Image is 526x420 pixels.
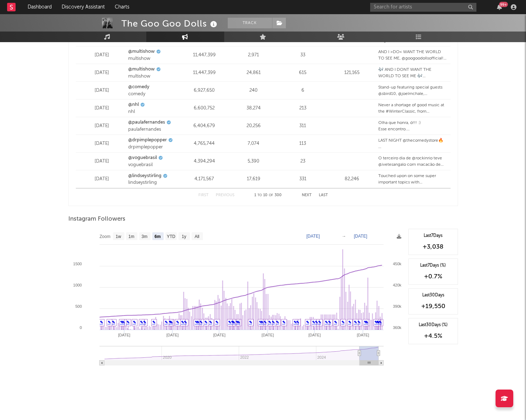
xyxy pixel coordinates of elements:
a: ✎ [325,320,328,324]
div: 5,390 [231,158,276,165]
button: First [198,193,209,197]
a: @multishow [128,66,155,73]
a: ✎ [120,320,123,324]
a: ✎ [364,320,367,324]
text: → [342,234,346,239]
a: ✎ [231,320,234,324]
div: AND I >DO< WANT THE WORLD TO SEE ME, @googoodollsofficial! Queria que o mundo inteiro me visse cu... [378,49,447,62]
div: The Goo Goo Dolls [121,18,219,29]
a: ✎ [268,320,271,324]
div: Touched upon on some super important topics with [PERSON_NAME] of @googoodollsofficial in this we... [378,173,447,186]
a: ✎ [236,320,239,324]
a: ✎ [152,320,155,324]
div: 99 + [499,2,508,7]
button: Previous [216,193,234,197]
div: 4,171,567 [181,176,227,183]
a: ✎ [376,320,379,324]
div: Last 30 Days (%) [412,322,454,328]
a: @paulafernandes [128,119,165,126]
div: 6,927,650 [181,87,227,94]
div: [DATE] [79,52,125,59]
div: +19,550 [412,302,454,311]
text: [DATE] [306,234,320,239]
div: 20,256 [231,123,276,130]
div: 82,246 [329,176,375,183]
div: +4.5 % [412,332,454,340]
div: 17,619 [231,176,276,183]
div: [DATE] [79,69,125,76]
a: ✎ [169,320,172,324]
text: 1y [182,234,186,239]
text: [DATE] [357,333,369,337]
text: 1000 [73,283,81,287]
div: [DATE] [79,123,125,130]
div: 4,765,744 [181,140,227,147]
div: 38,274 [231,105,276,112]
text: [DATE] [261,333,274,337]
a: ✎ [181,320,184,324]
a: ✎ [296,320,299,324]
a: ✎ [334,320,337,324]
button: Last [319,193,328,197]
button: Track [228,18,272,28]
text: 420k [393,283,401,287]
div: 6,600,752 [181,105,227,112]
a: @drpimplepopper [128,137,167,144]
text: [DATE] [118,333,130,337]
div: O terceiro dia de @rockinrio teve @ivetesangalo com macacão de [PERSON_NAME] em homenagem a #[PER... [378,155,447,168]
div: voguebrasil [128,161,178,169]
a: ✎ [249,320,252,324]
a: ✎ [306,320,309,324]
text: [DATE] [213,333,225,337]
div: [DATE] [79,140,125,147]
a: ✎ [204,320,208,324]
a: ✎ [165,320,168,324]
div: multishow [128,73,178,80]
div: [DATE] [79,158,125,165]
div: 6,404,679 [181,123,227,130]
div: 🎶 AND I DONT WANT THE WORLD TO SEE ME 🎶 @googoodollsofficial, eu amo uma música 💕 #GooGooDollsNoM... [378,67,447,79]
text: 6m [154,234,160,239]
div: paulafernandes [128,126,178,133]
div: LAST NIGHT @thecomedystore🔥 A “Dr. [PERSON_NAME] LIVE” for the ages. Can’t really explain the amo... [378,137,447,150]
button: Next [302,193,312,197]
text: Zoom [100,234,111,239]
div: 113 [280,140,326,147]
a: @nhl [128,101,139,108]
span: Instagram Followers [68,215,125,223]
div: 4,394,294 [181,158,227,165]
div: 24,861 [231,69,276,76]
button: 99+ [497,4,502,10]
text: [DATE] [354,234,367,239]
text: YTD [166,234,175,239]
a: ✎ [184,320,187,324]
a: ✎ [348,320,351,324]
div: 7,074 [231,140,276,147]
text: [DATE] [166,333,179,337]
div: +0.7 % [412,272,454,281]
div: [DATE] [79,176,125,183]
text: 1m [128,234,134,239]
div: 331 [280,176,326,183]
text: 360k [393,325,401,330]
a: ✎ [228,320,231,324]
a: ✎ [209,320,212,324]
div: nhl [128,108,178,115]
a: ✎ [199,320,203,324]
div: Last 7 Days [412,233,454,239]
div: multishow [128,55,178,62]
div: Never a shortage of good music at the #WinterClassic, from @[PERSON_NAME], to @weezer, to the @go... [378,102,447,115]
text: [DATE] [308,333,321,337]
div: 11,447,399 [181,69,227,76]
div: 33 [280,52,326,59]
div: +3,038 [412,243,454,251]
text: 1w [115,234,121,239]
a: ✎ [294,320,297,324]
div: [DATE] [79,105,125,112]
a: ✎ [140,320,143,324]
div: 213 [280,105,326,112]
a: ✎ [264,320,267,324]
a: ✎ [328,320,331,324]
text: 450k [393,262,401,266]
text: 0 [79,325,81,330]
